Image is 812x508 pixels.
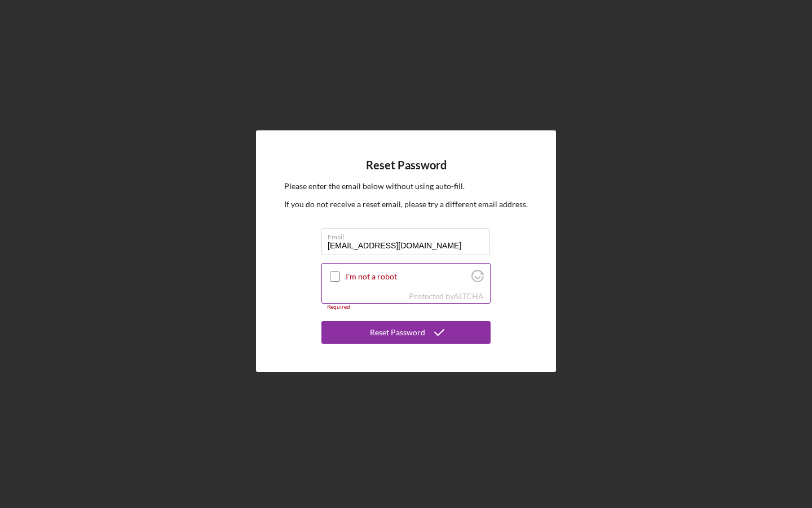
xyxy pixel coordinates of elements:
button: Reset Password [321,321,491,344]
p: If you do not receive a reset email, please try a different email address. [284,198,528,211]
p: Please enter the email below without using auto-fill. [284,180,528,192]
a: Visit Altcha.org [453,291,484,301]
label: Email [328,229,490,241]
div: Protected by [409,292,484,301]
h4: Reset Password [366,159,447,172]
div: Required [321,304,491,310]
div: Reset Password [370,321,425,344]
a: Visit Altcha.org [471,274,484,284]
label: I'm not a robot [346,272,468,281]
